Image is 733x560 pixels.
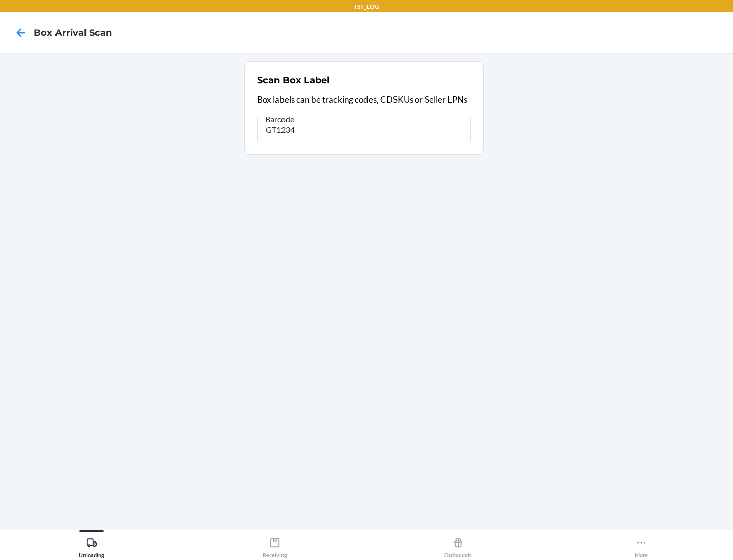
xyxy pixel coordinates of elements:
[354,2,379,11] p: TST_LOG
[444,533,472,558] div: Outbounds
[635,533,648,558] div: More
[550,530,733,558] button: More
[257,118,471,142] input: Barcode
[79,533,104,558] div: Unloading
[263,533,287,558] div: Receiving
[257,93,471,106] p: Box labels can be tracking codes, CDSKUs or Seller LPNs
[257,74,329,87] h2: Scan Box Label
[34,26,112,39] h4: Box Arrival Scan
[264,114,296,124] span: Barcode
[366,530,550,558] button: Outbounds
[183,530,366,558] button: Receiving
